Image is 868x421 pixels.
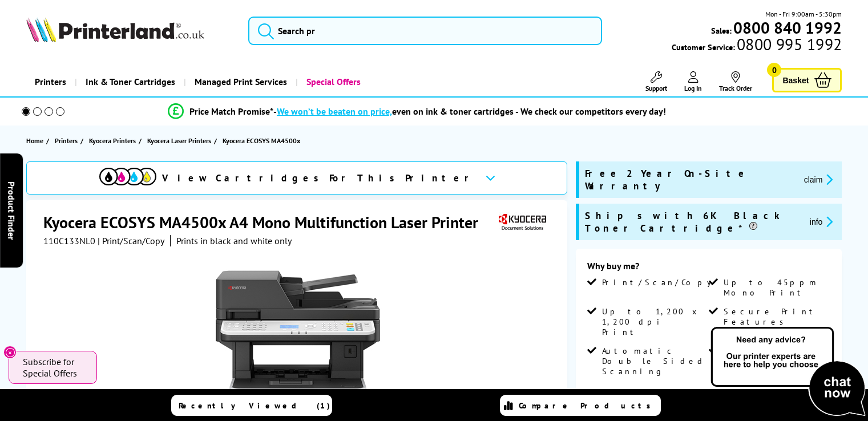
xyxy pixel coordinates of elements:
span: | Print/Scan/Copy [98,235,164,246]
a: 0800 840 1992 [732,22,842,33]
span: Compare Products [519,400,657,411]
span: Up to 1,200 x 1,200 dpi Print [602,306,706,337]
i: Prints in black and white only [176,235,292,246]
a: Printerland Logo [26,17,234,44]
button: Close [3,346,17,359]
span: We won’t be beaten on price, [277,106,392,117]
a: Recently Viewed (1) [171,395,332,416]
img: Printerland Logo [26,17,204,42]
button: promo-description [801,173,837,186]
a: Log In [684,71,702,92]
span: Mon - Fri 9:00am - 5:30pm [765,9,842,19]
a: Kyocera ECOSYS MA4500x [223,135,303,147]
input: Search pr [248,17,602,45]
span: 110C133NL0 [43,235,95,246]
span: View Cartridges For This Printer [162,172,476,184]
img: Open Live Chat window [708,325,868,419]
div: Why buy me? [587,260,831,277]
span: Kyocera Laser Printers [147,135,211,147]
span: Printers [55,135,78,147]
a: Kyocera Laser Printers [147,135,214,147]
a: Support [645,71,667,92]
span: Print/Scan/Copy [602,277,720,288]
span: Basket [782,72,809,88]
a: Basket 0 [772,68,842,92]
a: Managed Print Services [184,67,296,96]
a: Home [26,135,46,147]
a: Ink & Toner Cartridges [75,67,184,96]
li: modal_Promise [6,102,828,122]
a: Kyocera Printers [89,135,139,147]
span: Recently Viewed (1) [179,400,330,411]
span: Kyocera ECOSYS MA4500x [223,135,300,147]
span: Product Finder [6,181,17,240]
span: Up to 45ppm Mono Print [724,277,828,298]
span: Home [26,135,43,147]
span: Sales: [711,25,732,36]
span: Secure Print Features [724,306,828,327]
button: promo-description [806,215,837,228]
span: Customer Service: [672,39,842,52]
span: 0800 995 1992 [735,39,842,50]
a: Printers [55,135,80,147]
img: Kyocera [496,212,548,233]
div: - even on ink & toner cartridges - We check our competitors every day! [273,106,666,117]
span: Support [645,84,667,92]
span: Ships with 6K Black Toner Cartridge* [585,209,801,234]
a: Special Offers [296,67,369,96]
span: Free 2 Year On-Site Warranty [585,167,795,192]
a: Printers [26,67,75,96]
span: Kyocera Printers [89,135,136,147]
span: Ink & Toner Cartridges [86,67,175,96]
b: 0800 840 1992 [733,17,842,38]
a: Track Order [719,71,752,92]
span: Price Match Promise* [189,106,273,117]
h1: Kyocera ECOSYS MA4500x A4 Mono Multifunction Laser Printer [43,212,490,233]
a: Compare Products [500,395,661,416]
span: Subscribe for Special Offers [23,356,86,379]
span: Log In [684,84,702,92]
span: Automatic Double Sided Scanning [602,346,706,377]
span: 0 [767,63,781,77]
img: View Cartridges [99,168,156,185]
